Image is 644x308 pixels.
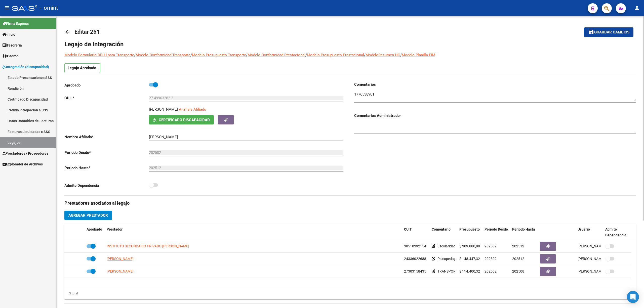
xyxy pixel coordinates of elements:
[485,244,497,248] span: 202502
[437,244,504,248] span: Escolaridad Primaria Jornada Simple Cat B
[248,53,305,57] a: Modelo Conformidad Prestacional
[3,42,22,48] span: Tesorería
[64,63,100,73] p: Legajo Aprobado.
[136,53,190,57] a: Modelo Conformidad Transporte
[459,257,480,261] span: $ 148.447,32
[402,224,430,241] datatable-header-cell: CUIT
[64,165,149,171] p: Periodo Hasta
[64,95,149,101] p: CUIL
[74,29,100,35] span: Editar 251
[485,269,497,273] span: 202502
[3,161,43,167] span: Explorador de Archivos
[404,269,426,273] span: 27303158435
[149,107,178,112] p: [PERSON_NAME]
[3,21,29,26] span: Firma Express
[485,257,497,261] span: 202502
[578,244,617,248] span: [PERSON_NAME] [DATE]
[3,53,19,59] span: Padrón
[512,269,524,273] span: 202508
[3,64,49,70] span: Integración (discapacidad)
[354,113,636,118] h3: Comentarios Administrador
[3,151,48,156] span: Prestadores / Proveedores
[437,257,538,261] span: Psicopedagogía // según caso 35534617/01 se extiende periodo
[576,224,603,241] datatable-header-cell: Usuario
[459,227,480,231] span: Presupuesto
[578,227,590,231] span: Usuario
[459,244,480,248] span: $ 309.880,08
[512,257,524,261] span: 202512
[485,227,508,231] span: Periodo Desde
[510,224,538,241] datatable-header-cell: Periodo Hasta
[64,200,636,207] h3: Prestadores asociados al legajo
[404,244,426,248] span: 30518392154
[68,213,108,218] span: Agregar Prestador
[404,257,426,261] span: 24336022688
[605,227,626,237] span: Admite Dependencia
[627,291,639,303] div: Open Intercom Messenger
[437,269,494,273] span: TRANSPORTE Educativo (2057 kms)
[64,40,636,48] h1: Legajo de Integración
[430,224,457,241] datatable-header-cell: Comentario
[307,53,364,57] a: Modelo Presupuesto Prestacional
[634,5,640,11] mat-icon: person
[64,53,134,57] a: Modelo Formulario DDJJ para Transporte
[159,118,210,122] span: Certificado Discapacidad
[578,269,617,273] span: [PERSON_NAME] [DATE]
[64,29,70,35] mat-icon: arrow_back
[512,244,524,248] span: 202512
[482,224,510,241] datatable-header-cell: Periodo Desde
[594,30,629,35] span: Guardar cambios
[402,53,435,57] a: Modelo Planilla FIM
[512,227,535,231] span: Periodo Hasta
[64,82,149,88] p: Aprobado
[40,3,58,14] span: - omint
[366,53,400,57] a: ModeloResumen HC
[107,244,189,248] span: INSTITUTO SECUNDARIO PRIVADO [PERSON_NAME]
[149,115,214,124] button: Certificado Discapacidad
[588,29,594,35] mat-icon: save
[354,82,636,87] h3: Comentarios
[603,224,631,241] datatable-header-cell: Admite Dependencia
[404,227,412,231] span: CUIT
[107,227,123,231] span: Prestador
[584,27,633,37] button: Guardar cambios
[179,107,206,112] span: Análisis Afiliado
[105,224,402,241] datatable-header-cell: Prestador
[85,224,105,241] datatable-header-cell: Aprobado
[459,269,480,273] span: $ 114.400,32
[107,257,134,261] span: [PERSON_NAME]
[457,224,482,241] datatable-header-cell: Presupuesto
[3,32,15,37] span: Inicio
[432,227,451,231] span: Comentario
[64,183,149,188] p: Admite Dependencia
[4,5,10,11] mat-icon: menu
[107,269,134,273] span: [PERSON_NAME]
[87,227,102,231] span: Aprobado
[64,134,149,140] p: Nombre Afiliado
[64,291,78,296] div: 3 total
[192,53,246,57] a: Modelo Presupuesto Transporte
[578,257,617,261] span: [PERSON_NAME] [DATE]
[64,211,112,220] button: Agregar Prestador
[64,150,149,155] p: Periodo Desde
